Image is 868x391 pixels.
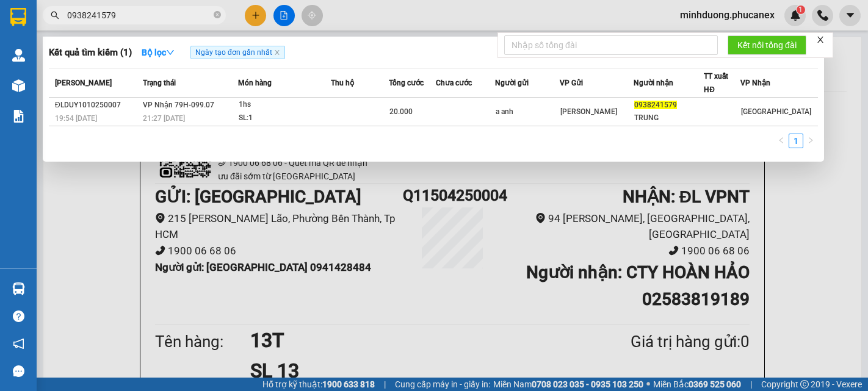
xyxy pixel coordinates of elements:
[774,134,789,148] button: left
[274,49,280,56] span: close
[331,79,354,87] span: Thu hộ
[214,11,221,18] span: close-circle
[143,79,176,87] span: Trạng thái
[13,338,24,350] span: notification
[495,79,529,87] span: Người gửi
[789,134,803,148] a: 1
[67,9,211,22] input: Tìm tên, số ĐT hoặc mã đơn
[496,106,559,118] div: a anh
[132,43,184,62] button: Bộ lọcdown
[774,134,789,148] li: Previous Page
[634,112,703,124] div: TRUNG
[142,48,175,57] strong: Bộ lọc
[789,134,803,148] li: 1
[13,310,24,322] span: question-circle
[12,282,25,295] img: warehouse-icon
[728,35,806,55] button: Kết nối tổng đài
[436,79,472,87] span: Chưa cước
[778,137,785,144] span: left
[560,79,583,87] span: VP Gửi
[51,11,59,20] span: search
[389,79,424,87] span: Tổng cước
[803,134,818,148] li: Next Page
[12,49,25,62] img: warehouse-icon
[13,365,24,377] span: message
[49,46,132,59] h3: Kết quả tìm kiếm ( 1 )
[143,114,185,123] span: 21:27 [DATE]
[143,101,214,109] span: VP Nhận 79H-099.07
[634,101,677,109] span: 0938241579
[737,38,797,52] span: Kết nối tổng đài
[634,79,673,87] span: Người nhận
[55,79,112,87] span: [PERSON_NAME]
[560,107,617,116] span: [PERSON_NAME]
[389,107,413,116] span: 20.000
[807,137,814,144] span: right
[55,114,97,123] span: 19:54 [DATE]
[166,48,175,57] span: down
[816,35,825,44] span: close
[214,10,221,21] span: close-circle
[239,98,330,112] div: 1hs
[741,107,811,116] span: [GEOGRAPHIC_DATA]
[803,134,818,148] button: right
[10,8,26,26] img: logo-vxr
[190,46,285,59] span: Ngày tạo đơn gần nhất
[12,110,25,123] img: solution-icon
[12,79,25,92] img: warehouse-icon
[504,35,718,55] input: Nhập số tổng đài
[704,72,728,94] span: TT xuất HĐ
[238,79,272,87] span: Món hàng
[740,79,770,87] span: VP Nhận
[55,99,139,112] div: ĐLDUY1010250007
[239,112,330,125] div: SL: 1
